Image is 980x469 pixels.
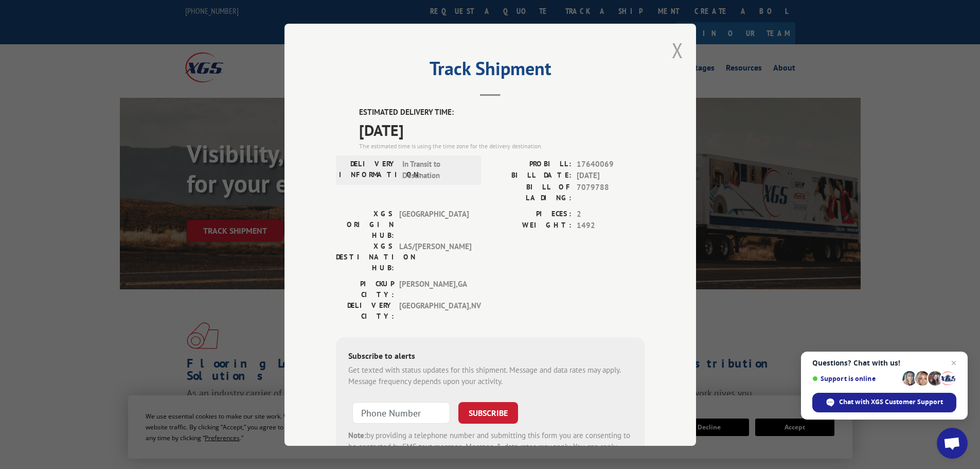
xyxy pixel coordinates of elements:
input: Phone Number [352,402,450,423]
span: 2 [577,208,645,220]
span: [GEOGRAPHIC_DATA] , NV [399,300,469,321]
button: SUBSCRIBE [458,402,518,423]
label: BILL DATE: [490,170,572,182]
span: [PERSON_NAME] , GA [399,278,469,300]
div: Chat with XGS Customer Support [812,393,956,412]
span: Close chat [948,357,960,369]
label: DELIVERY INFORMATION: [339,158,397,181]
label: BILL OF LADING: [490,181,572,203]
div: Open chat [937,428,968,459]
span: 1492 [577,220,645,232]
span: [GEOGRAPHIC_DATA] [399,208,469,240]
button: Close modal [672,37,683,64]
h2: Track Shipment [336,61,645,81]
span: 17640069 [577,158,645,170]
span: Chat with XGS Customer Support [839,397,943,407]
label: WEIGHT: [490,220,572,232]
label: PIECES: [490,208,572,220]
label: ESTIMATED DELIVERY TIME: [359,107,645,118]
label: PICKUP CITY: [336,278,394,300]
label: XGS DESTINATION HUB: [336,240,394,273]
span: [DATE] [359,118,645,141]
span: [DATE] [577,170,645,182]
span: Questions? Chat with us! [812,359,956,367]
span: In Transit to Destination [402,158,472,181]
strong: Note: [348,430,366,440]
div: Get texted with status updates for this shipment. Message and data rates may apply. Message frequ... [348,364,632,387]
div: by providing a telephone number and submitting this form you are consenting to be contacted by SM... [348,429,632,464]
label: DELIVERY CITY: [336,300,394,321]
span: 7079788 [577,181,645,203]
div: Subscribe to alerts [348,349,632,364]
span: Support is online [812,375,899,383]
span: LAS/[PERSON_NAME] [399,240,469,273]
label: PROBILL: [490,158,572,170]
div: The estimated time is using the time zone for the delivery destination. [359,141,645,150]
label: XGS ORIGIN HUB: [336,208,394,240]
